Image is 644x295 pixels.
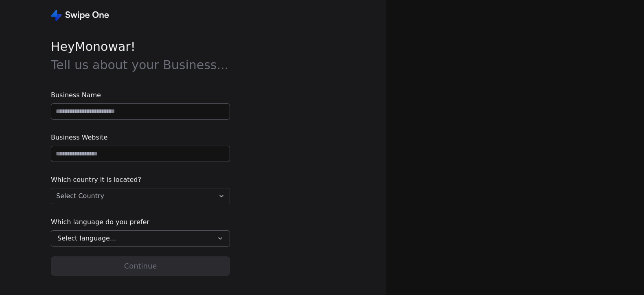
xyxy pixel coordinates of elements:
button: Continue [51,256,230,276]
span: Business Name [51,90,230,100]
span: Hey Monowar ! [51,37,230,74]
span: Select Country [56,191,104,201]
span: Which country it is located? [51,175,230,185]
span: Business Website [51,133,230,142]
span: Tell us about your Business... [51,58,228,72]
span: Which language do you prefer [51,217,230,227]
span: Select language... [57,234,116,243]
